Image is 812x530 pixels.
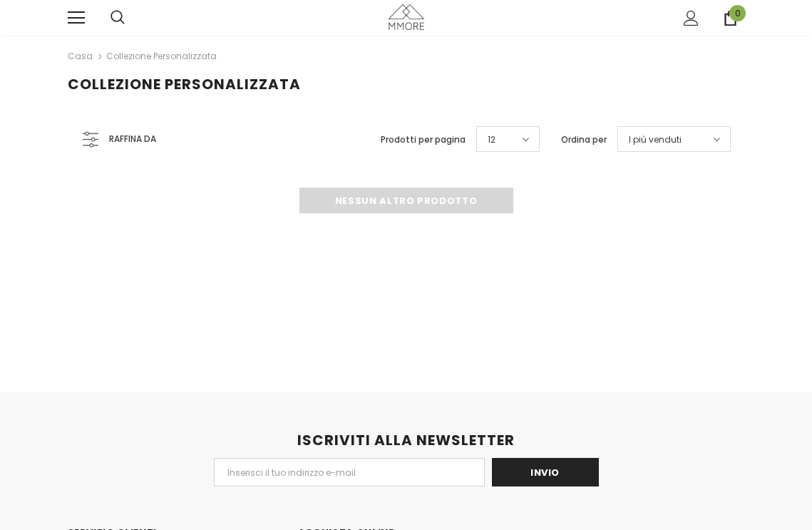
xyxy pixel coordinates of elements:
span: ISCRIVITI ALLA NEWSLETTER [297,430,515,450]
a: Collezione personalizzata [106,50,217,62]
a: 0 [723,11,738,26]
img: Casi MMORE [389,4,424,29]
span: 0 [729,5,746,21]
span: I più venduti [629,133,682,147]
label: Prodotti per pagina [381,133,466,147]
span: 12 [488,133,495,147]
input: Invio [492,458,599,486]
a: Casa [68,48,93,65]
label: Ordina per [561,133,607,147]
span: Collezione personalizzata [68,74,301,94]
span: Raffina da [109,131,156,147]
input: Email Address [214,458,485,486]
